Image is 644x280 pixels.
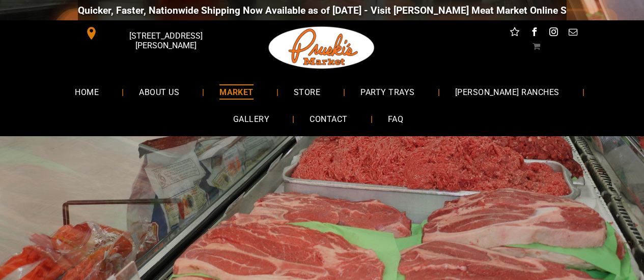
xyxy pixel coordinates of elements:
a: FAQ [373,106,418,133]
a: HOME [60,78,114,105]
a: ABOUT US [124,78,194,105]
a: [PERSON_NAME] RANCHES [440,78,575,105]
a: [STREET_ADDRESS][PERSON_NAME] [78,25,234,41]
a: CONTACT [294,106,362,133]
a: instagram [547,25,560,41]
a: PARTY TRAYS [345,78,430,105]
a: email [566,25,579,41]
span: [STREET_ADDRESS][PERSON_NAME] [100,26,231,55]
a: GALLERY [218,106,285,133]
img: Pruski-s+Market+HQ+Logo2-1920w.png [267,20,377,75]
a: MARKET [204,78,269,105]
a: Social network [508,25,521,41]
a: facebook [527,25,541,41]
a: STORE [278,78,335,105]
